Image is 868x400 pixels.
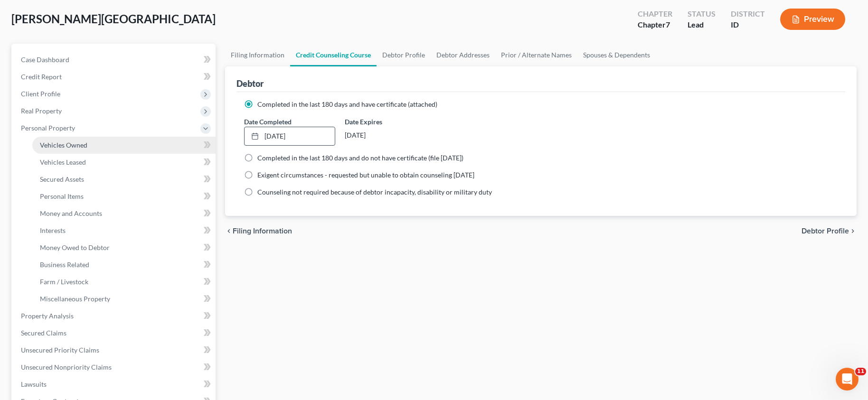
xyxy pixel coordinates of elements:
i: chevron_right [849,227,857,235]
a: Unsecured Nonpriority Claims [13,359,216,376]
a: Vehicles Owned [32,137,216,154]
span: Debtor Profile [802,227,849,235]
span: Property Analysis [21,312,74,320]
a: Lawsuits [13,376,216,393]
button: Debtor Profile chevron_right [802,227,857,235]
i: chevron_left [225,227,233,235]
span: Secured Assets [40,175,84,183]
span: Interests [40,226,66,234]
span: Vehicles Leased [40,158,86,166]
span: Personal Items [40,192,84,200]
span: Unsecured Nonpriority Claims [21,363,112,371]
label: Date Expires [345,117,436,127]
span: Case Dashboard [21,56,69,64]
span: Personal Property [21,124,75,132]
span: [PERSON_NAME][GEOGRAPHIC_DATA] [11,12,216,26]
div: Debtor [236,78,264,89]
span: Counseling not required because of debtor incapacity, disability or military duty [257,188,492,196]
a: Money and Accounts [32,205,216,222]
label: Date Completed [244,117,292,127]
span: Filing Information [233,227,292,235]
div: Chapter [638,9,672,19]
span: Credit Report [21,73,62,81]
a: Spouses & Dependents [577,44,656,66]
a: Secured Claims [13,325,216,342]
span: Completed in the last 180 days and do not have certificate (file [DATE]) [257,154,463,162]
div: District [731,9,765,19]
a: Filing Information [225,44,290,66]
div: ID [731,19,765,30]
span: Money and Accounts [40,209,102,217]
a: Prior / Alternate Names [495,44,577,66]
a: Money Owed to Debtor [32,239,216,256]
span: Vehicles Owned [40,141,87,149]
span: Money Owed to Debtor [40,243,110,251]
a: [DATE] [245,127,335,145]
a: Farm / Livestock [32,273,216,290]
button: chevron_left Filing Information [225,227,292,235]
a: Property Analysis [13,307,216,325]
span: Secured Claims [21,329,66,337]
a: Credit Counseling Course [290,44,377,66]
a: Miscellaneous Property [32,290,216,307]
span: Completed in the last 180 days and have certificate (attached) [257,100,437,108]
div: Lead [688,19,716,30]
a: Case Dashboard [13,51,216,68]
a: Debtor Addresses [431,44,495,66]
iframe: Intercom live chat [836,368,859,391]
span: Lawsuits [21,380,47,388]
a: Personal Items [32,188,216,205]
span: Miscellaneous Property [40,295,110,303]
span: Exigent circumstances - requested but unable to obtain counseling [DATE] [257,171,474,179]
span: Client Profile [21,90,60,98]
span: Unsecured Priority Claims [21,346,99,354]
span: 11 [855,368,866,375]
span: Business Related [40,260,89,269]
a: Secured Assets [32,171,216,188]
a: Vehicles Leased [32,154,216,171]
div: Chapter [638,19,672,30]
a: Unsecured Priority Claims [13,342,216,359]
span: Farm / Livestock [40,278,88,286]
div: Status [688,9,716,19]
button: Preview [780,9,845,30]
a: Debtor Profile [377,44,431,66]
span: 7 [666,20,670,29]
div: [DATE] [345,127,436,144]
span: Real Property [21,107,62,115]
a: Interests [32,222,216,239]
a: Business Related [32,256,216,273]
a: Credit Report [13,68,216,85]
